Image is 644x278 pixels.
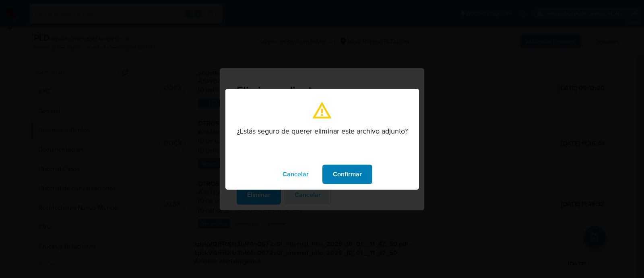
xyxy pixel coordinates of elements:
p: ¿Estás seguro de querer eliminar este archivo adjunto? [237,127,408,136]
button: modal_confirmation.cancel [272,165,319,184]
div: modal_confirmation.title [225,89,419,190]
button: modal_confirmation.confirm [322,165,372,184]
span: Cancelar [283,165,309,183]
span: Confirmar [333,165,362,183]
